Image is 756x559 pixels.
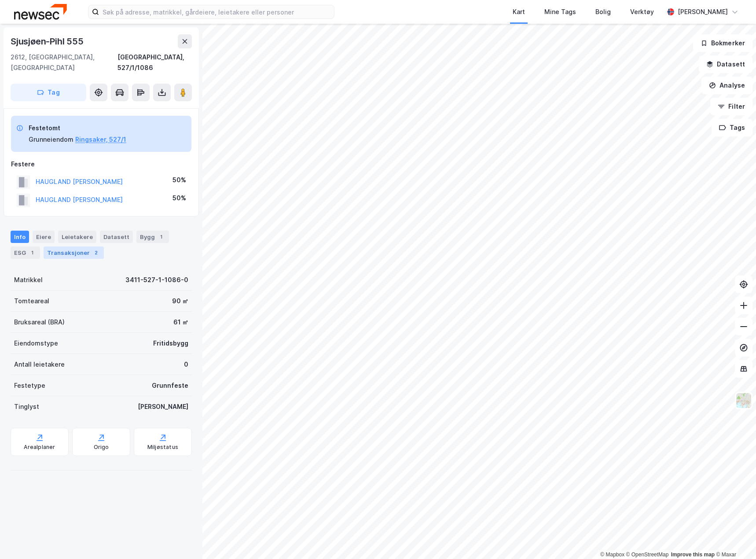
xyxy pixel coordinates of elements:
[44,246,104,259] div: Transaksjoner
[173,317,188,327] div: 61 ㎡
[172,193,186,203] div: 50%
[671,552,715,558] a: Improve this map
[24,444,55,451] div: Arealplaner
[29,134,73,145] div: Grunneiendom
[14,401,39,412] div: Tinglyst
[595,7,611,17] div: Bolig
[14,296,49,306] div: Tomteareal
[11,34,85,48] div: Sjusjøen-Pihl 555
[125,275,188,285] div: 3411-527-1-1086-0
[630,7,654,17] div: Verktøy
[14,338,58,349] div: Eiendomstype
[701,77,752,94] button: Analyse
[710,98,752,115] button: Filter
[14,4,67,19] img: newsec-logo.f6e21ccffca1b3a03d2d.png
[693,34,752,52] button: Bokmerker
[92,248,100,257] div: 2
[172,296,188,306] div: 90 ㎡
[11,231,29,243] div: Info
[11,246,40,259] div: ESG
[513,7,525,17] div: Kart
[712,119,752,136] button: Tags
[147,444,178,451] div: Miljøstatus
[152,380,188,391] div: Grunnfeste
[544,7,576,17] div: Mine Tags
[11,52,117,73] div: 2612, [GEOGRAPHIC_DATA], [GEOGRAPHIC_DATA]
[136,231,169,243] div: Bygg
[184,359,188,370] div: 0
[11,84,86,101] button: Tag
[14,317,65,327] div: Bruksareal (BRA)
[14,275,43,285] div: Matrikkel
[14,359,65,370] div: Antall leietakere
[600,552,624,558] a: Mapbox
[712,517,756,559] iframe: Chat Widget
[626,552,669,558] a: OpenStreetMap
[100,231,133,243] div: Datasett
[138,401,188,412] div: [PERSON_NAME]
[153,338,188,349] div: Fritidsbygg
[14,380,45,391] div: Festetype
[699,55,752,73] button: Datasett
[33,231,55,243] div: Eiere
[735,392,752,409] img: Z
[11,159,191,169] div: Festere
[58,231,96,243] div: Leietakere
[28,248,37,257] div: 1
[75,134,126,145] button: Ringsaker, 527/1
[172,175,186,185] div: 50%
[678,7,728,17] div: [PERSON_NAME]
[117,52,192,73] div: [GEOGRAPHIC_DATA], 527/1/1086
[99,5,334,18] input: Søk på adresse, matrikkel, gårdeiere, leietakere eller personer
[157,232,165,241] div: 1
[94,444,109,451] div: Origo
[29,123,126,133] div: Festetomt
